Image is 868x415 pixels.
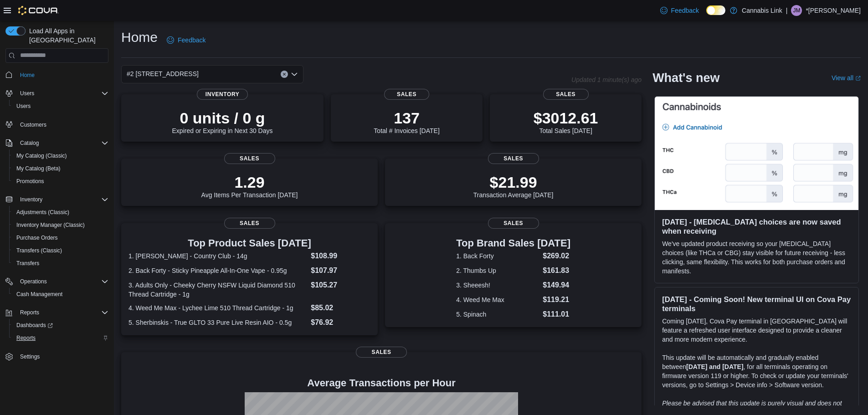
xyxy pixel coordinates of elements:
dd: $105.27 [311,280,370,291]
a: Settings [16,351,43,362]
span: My Catalog (Classic) [16,152,67,159]
button: Adjustments (Classic) [9,206,112,219]
a: Dashboards [9,319,112,332]
span: Users [13,101,108,112]
span: Inventory [16,194,108,205]
button: Transfers (Classic) [9,244,112,257]
p: This update will be automatically and gradually enabled between , for all terminals operating on ... [662,353,851,389]
span: My Catalog (Classic) [13,150,108,161]
span: My Catalog (Beta) [16,165,61,172]
span: Transfers (Classic) [16,247,62,254]
div: Total # Invoices [DATE] [374,109,439,134]
a: My Catalog (Classic) [13,150,71,161]
span: Dashboards [13,320,108,331]
p: Coming [DATE], Cova Pay terminal in [GEOGRAPHIC_DATA] will feature a refreshed user interface des... [662,317,851,344]
dd: $119.21 [543,294,570,305]
button: Reports [9,332,112,344]
a: Promotions [13,176,48,187]
dt: 1. [PERSON_NAME] - Country Club - 14g [128,251,307,261]
span: Users [16,88,108,99]
a: View allExternal link [832,74,861,82]
span: Users [20,90,34,97]
button: My Catalog (Classic) [9,149,112,162]
dd: $269.02 [543,251,570,261]
span: Transfers [13,258,108,269]
svg: External link [855,76,861,81]
button: Clear input [281,71,288,78]
p: 1.29 [201,173,298,191]
h4: Average Transactions per Hour [128,378,634,389]
dd: $85.02 [311,302,370,313]
a: Feedback [657,1,703,20]
dt: 5. Sherbinskis - True GLTO 33 Pure Live Resin AIO - 0.5g [128,318,307,327]
button: Customers [2,118,112,131]
a: Transfers [13,258,43,269]
a: Transfers (Classic) [13,245,66,256]
a: Inventory Manager (Classic) [13,220,88,231]
button: Inventory Manager (Classic) [9,219,112,231]
span: Operations [20,278,47,285]
button: Users [9,100,112,113]
span: Purchase Orders [13,232,108,243]
button: My Catalog (Beta) [9,162,112,175]
button: Cash Management [9,288,112,301]
span: Purchase Orders [16,234,58,241]
span: Dashboards [16,322,53,329]
span: Operations [16,276,108,287]
span: Home [16,69,108,81]
a: Cash Management [13,289,66,300]
button: Inventory [2,193,112,206]
span: Customers [20,121,46,128]
span: My Catalog (Beta) [13,163,108,174]
h3: Top Product Sales [DATE] [128,238,370,249]
div: Avg Items Per Transaction [DATE] [201,173,298,199]
button: Home [2,68,112,82]
span: Settings [16,351,108,362]
dt: 3. Adults Only - Cheeky Cherry NSFW Liquid Diamond 510 Thread Cartridge - 1g [128,281,307,299]
p: | [786,5,788,16]
h2: What's new [652,71,719,85]
a: Purchase Orders [13,232,62,243]
dd: $149.94 [543,280,570,291]
a: My Catalog (Beta) [13,163,64,174]
dt: 5. Spinach [456,310,539,319]
h3: [DATE] - Coming Soon! New terminal UI on Cova Pay terminals [662,295,851,313]
span: Sales [384,89,430,100]
input: Dark Mode [706,5,725,15]
p: Cannabis Link [742,5,782,16]
h3: [DATE] - [MEDICAL_DATA] choices are now saved when receiving [662,217,851,236]
h1: Home [121,28,158,46]
span: JM [793,5,800,16]
span: Reports [16,307,108,318]
button: Catalog [2,137,112,149]
span: Inventory [197,89,248,100]
span: Adjustments (Classic) [16,209,69,216]
h3: Top Brand Sales [DATE] [456,238,570,249]
dt: 3. Sheeesh! [456,281,539,290]
strong: [DATE] and [DATE] [686,363,743,370]
span: Cash Management [16,291,62,298]
a: Users [13,101,34,112]
span: Sales [488,153,539,164]
span: Settings [20,353,40,360]
span: Customers [16,119,108,130]
span: Feedback [178,36,205,45]
dt: 4. Weed Me Max - Lychee Lime 510 Thread Cartridge - 1g [128,303,307,313]
button: Purchase Orders [9,231,112,244]
span: Sales [543,89,589,100]
span: Promotions [16,178,44,185]
span: Cash Management [13,289,108,300]
button: Transfers [9,257,112,270]
button: Reports [16,307,43,318]
dd: $76.92 [311,317,370,328]
span: Reports [20,309,39,316]
img: Cova [18,6,59,15]
span: Inventory Manager (Classic) [13,220,108,231]
span: Sales [224,153,275,164]
span: Inventory [20,196,42,203]
span: Users [16,102,31,110]
span: Reports [16,334,36,342]
a: Adjustments (Classic) [13,207,73,218]
button: Open list of options [291,71,298,78]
